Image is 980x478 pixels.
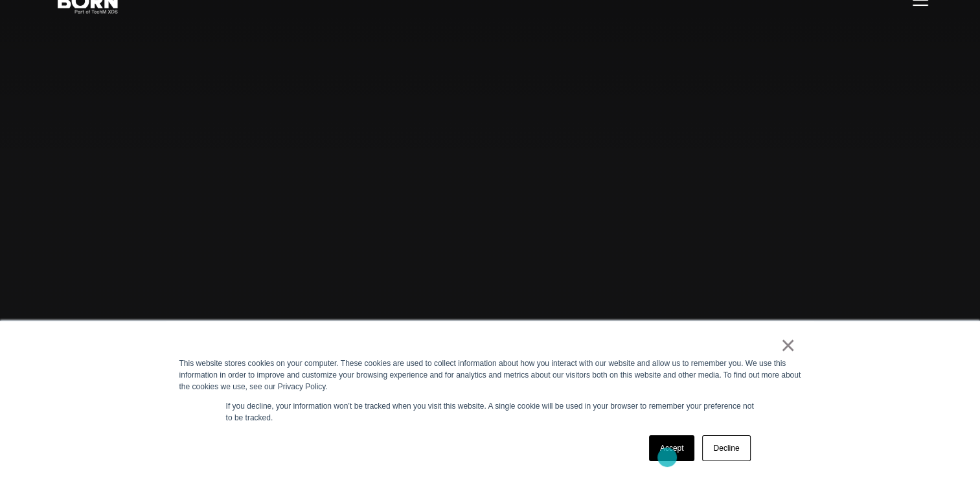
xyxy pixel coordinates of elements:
p: If you decline, your information won’t be tracked when you visit this website. A single cookie wi... [226,400,755,424]
a: Decline [702,435,750,461]
div: This website stores cookies on your computer. These cookies are used to collect information about... [179,358,801,393]
a: × [781,339,796,351]
a: Accept [649,435,695,461]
